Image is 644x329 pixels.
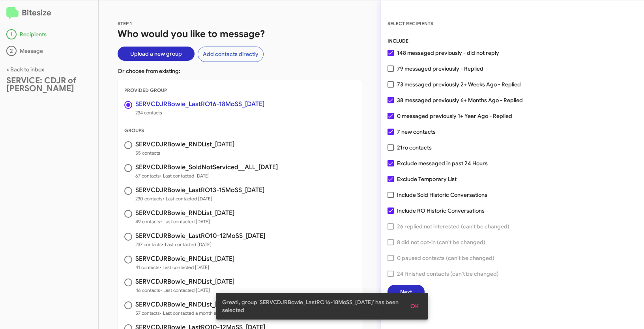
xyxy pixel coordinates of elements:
span: 148 messaged previously - did not reply [397,48,499,58]
h3: SERVCDJRBowie_SoldNotServiced__ALL_[DATE] [135,164,278,170]
span: 234 contacts [135,109,264,117]
span: 8 did not opt-in (can't be changed) [397,237,485,247]
img: logo-minimal.svg [6,7,19,20]
span: 46 contacts [135,286,234,294]
span: 0 messaged previously 1+ Year Ago - Replied [397,111,512,121]
span: 55 contacts [135,149,234,157]
span: 7 new contacts [397,127,436,136]
h3: SERVCDJRBowie_RNDList_[DATE] [135,301,234,308]
span: Exclude Temporary List [397,174,457,184]
span: • Last contacted [DATE] [160,219,210,224]
span: 79 messaged previously - Replied [397,64,483,73]
span: 26 replied not interested (can't be changed) [397,222,509,231]
span: • Last contacted a month ago [160,310,222,316]
h3: SERVCDJRBowie_RNDList_[DATE] [135,141,234,148]
p: Or choose from existing: [118,67,362,75]
span: Include RO Historic Conversations [397,206,485,215]
h3: SERVCDJRBowie_RNDList_[DATE] [135,256,234,262]
span: 41 contacts [135,264,234,271]
span: • Last contacted [DATE] [163,196,212,202]
h2: Bitesize [6,7,92,20]
div: PROVIDED GROUP [118,86,362,94]
div: GROUPS [118,127,362,135]
div: 1 [6,29,17,39]
div: INCLUDE [388,37,638,45]
span: • Last contacted [DATE] [160,173,210,179]
span: SELECT RECIPIENTS [388,21,433,26]
span: • Last contacted [DATE] [160,287,210,293]
span: Exclude messaged in past 24 Hours [397,159,488,168]
span: 237 contacts [135,241,265,249]
span: 230 contacts [135,195,264,203]
h3: SERVCDJRBowie_LastRO10-12MoSS_[DATE] [135,233,265,239]
div: 2 [6,46,17,56]
span: 57 contacts [135,309,234,317]
h3: SERVCDJRBowie_LastRO16-18MoSS_[DATE] [135,101,264,107]
span: ro contacts [402,144,432,151]
div: Message [6,46,92,56]
h3: SERVCDJRBowie_LastRO13-15MoSS_[DATE] [135,187,264,193]
div: SERVICE: CDJR of [PERSON_NAME] [6,77,92,92]
div: Recipients [6,29,92,39]
span: Great!, group 'SERVCDJRBowie_LastRO16-18MoSS_[DATE]' has been selected [222,298,401,314]
span: • Last contacted [DATE] [159,264,209,270]
span: STEP 1 [118,21,132,26]
h1: Who would you like to message? [118,28,362,40]
button: Add contacts directly [198,47,264,62]
span: 24 finished contacts (can't be changed) [397,269,499,279]
span: • Last contacted [DATE] [162,241,212,247]
button: Upload a new group [118,47,195,61]
span: Upload a new group [130,47,182,61]
h3: SERVCDJRBowie_RNDList_[DATE] [135,210,234,216]
span: 0 paused contacts (can't be changed) [397,253,494,263]
span: 67 contacts [135,172,278,180]
span: 49 contacts [135,218,234,226]
h3: SERVCDJRBowie_RNDList_[DATE] [135,279,234,285]
span: 38 messaged previously 6+ Months Ago - Replied [397,95,523,105]
span: Include Sold Historic Conversations [397,190,487,200]
span: OK [410,299,419,313]
span: 21 [397,143,432,152]
a: < Back to inbox [6,66,44,73]
button: OK [404,299,425,313]
span: 73 messaged previously 2+ Weeks Ago - Replied [397,80,521,89]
